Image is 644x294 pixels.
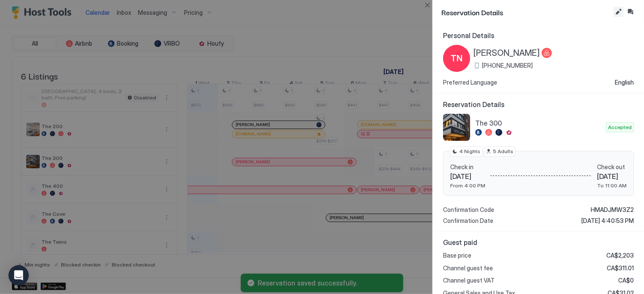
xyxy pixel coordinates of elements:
[451,52,462,65] span: TN
[591,206,634,214] span: HMADJMW3Z2
[441,7,612,17] span: Reservation Details
[493,148,513,155] span: 5 Adults
[443,217,493,225] span: Confirmation Date
[625,7,636,17] button: Inbox
[450,182,485,189] span: From 4:00 PM
[443,277,495,284] span: Channel guest VAT
[614,7,624,17] button: Edit reservation
[597,172,627,181] span: [DATE]
[443,252,471,259] span: Base price
[443,114,470,141] div: listing image
[475,119,603,127] span: The 300
[8,265,29,286] div: Open Intercom Messenger
[581,217,634,225] span: [DATE] 4:40:53 PM
[450,172,485,181] span: [DATE]
[473,48,540,58] span: [PERSON_NAME]
[443,264,493,272] span: Channel guest fee
[606,252,634,259] span: CA$2,203
[607,264,634,272] span: CA$311.01
[443,206,494,214] span: Confirmation Code
[443,238,634,247] span: Guest paid
[482,62,533,69] span: [PHONE_NUMBER]
[443,31,634,40] span: Personal Details
[443,79,497,86] span: Preferred Language
[608,124,632,131] span: Accepted
[450,163,485,171] span: Check in
[443,100,634,109] span: Reservation Details
[618,277,634,284] span: CA$0
[459,148,480,155] span: 4 Nights
[597,163,627,171] span: Check out
[597,182,627,189] span: To 11:00 AM
[615,79,634,86] span: English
